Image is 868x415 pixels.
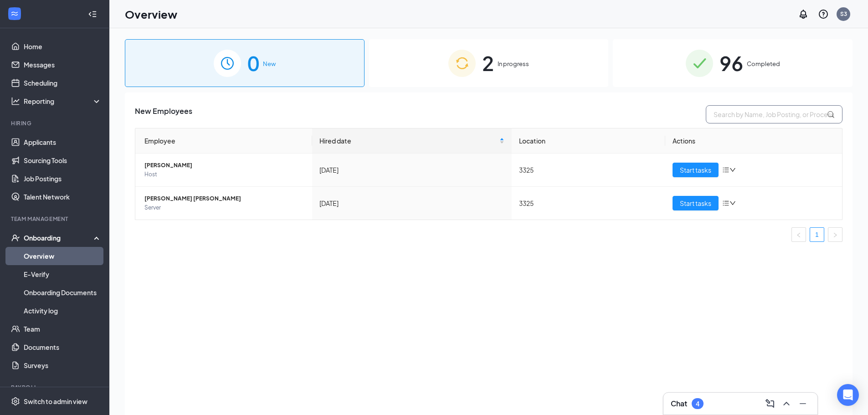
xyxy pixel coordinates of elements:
a: Job Postings [24,169,102,188]
a: Documents [24,338,102,356]
a: Applicants [24,133,102,151]
h1: Overview [125,6,177,22]
a: Activity log [24,302,102,320]
span: Start tasks [680,165,711,175]
span: down [729,200,736,206]
span: Host [144,170,305,179]
span: right [832,232,838,238]
svg: UserCheck [11,233,20,242]
span: 96 [719,47,743,79]
button: Start tasks [673,196,719,210]
a: Surveys [24,356,102,374]
span: Completed [747,59,780,68]
div: Onboarding [24,233,94,242]
div: 4 [696,400,699,408]
a: Overview [24,247,102,265]
th: Location [512,128,665,154]
span: 2 [482,47,494,79]
div: Open Intercom Messenger [837,384,859,406]
a: Messages [24,56,102,74]
th: Employee [135,128,312,154]
div: Reporting [24,97,102,106]
a: 1 [810,228,824,241]
span: In progress [498,59,529,68]
span: bars [722,166,729,174]
th: Actions [665,128,842,154]
a: Talent Network [24,188,102,206]
li: Next Page [828,227,842,242]
div: S3 [840,10,847,18]
svg: QuestionInfo [818,9,829,20]
div: Switch to admin view [24,397,87,406]
button: ChevronUp [779,396,794,411]
div: [DATE] [319,198,504,208]
svg: ChevronUp [781,398,792,409]
div: Team Management [11,215,100,223]
svg: Settings [11,397,20,406]
div: [DATE] [319,165,504,175]
svg: Minimize [797,398,808,409]
span: Hired date [319,136,498,146]
svg: Analysis [11,97,20,106]
span: down [729,167,736,173]
span: New Employees [135,105,192,123]
td: 3325 [512,187,665,220]
svg: Collapse [88,10,97,19]
span: Start tasks [680,198,711,208]
button: right [828,227,842,242]
svg: WorkstreamLogo [10,9,19,18]
svg: ComposeMessage [765,398,776,409]
span: [PERSON_NAME] [144,161,305,170]
div: Payroll [11,384,100,391]
input: Search by Name, Job Posting, or Process [706,105,842,123]
li: Previous Page [791,227,806,242]
a: Onboarding Documents [24,283,102,302]
a: Scheduling [24,74,102,92]
div: Hiring [11,119,100,127]
span: left [796,232,801,238]
span: Server [144,203,305,212]
button: Start tasks [673,163,719,177]
a: Sourcing Tools [24,151,102,169]
button: left [791,227,806,242]
a: E-Verify [24,265,102,283]
span: [PERSON_NAME] [PERSON_NAME] [144,194,305,203]
a: Team [24,320,102,338]
span: New [263,59,276,68]
span: bars [722,200,729,207]
li: 1 [810,227,824,242]
button: Minimize [796,396,810,411]
h3: Chat [671,399,687,409]
td: 3325 [512,154,665,187]
span: 0 [247,47,259,79]
button: ComposeMessage [763,396,777,411]
svg: Notifications [798,9,809,20]
a: Home [24,37,102,56]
